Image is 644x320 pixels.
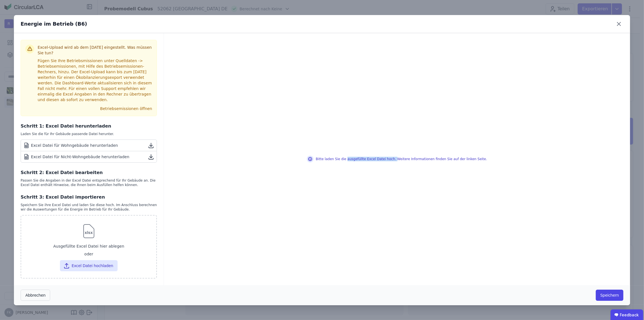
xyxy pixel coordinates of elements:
div: Speichern Sie ihre Excel Datei und laden Sie diese hoch. Im Anschluss berechnen wir die Auswertun... [21,203,157,212]
h3: Excel-Upload wird ab dem [DATE] eingestellt. Was müssen Sie tun? [38,45,152,58]
a: Excel Datei für Nicht-Wohngebäude herunterladen [21,151,157,162]
div: Bitte laden Sie die ausgefüllte Excel Datei hoch. Weitere Informationen finden Sie auf der linken... [307,156,487,162]
button: Excel Datei hochladen [60,260,118,271]
div: Laden Sie die für Ihr Gebäude passende Datei herunter. [21,132,157,136]
div: Schritt 1: Excel Datei herunterladen [21,123,157,130]
div: Schritt 2: Excel Datei bearbeiten [21,169,157,176]
div: Ausgefüllte Excel Datei hier ablegen [26,241,152,251]
div: oder [26,251,152,258]
a: Excel Datei für Wohngebäude herunterladen [21,140,157,151]
img: svg%3e [80,222,98,240]
button: Betriebsemissionen öffnen [98,104,154,113]
div: Energie im Betrieb (B6) [21,20,87,28]
div: Excel Datei für Wohngebäude herunterladen [23,142,118,149]
div: Schritt 3: Excel Datei importieren [21,194,157,201]
div: Passen Sie die Angaben in der Excel Datei entsprechend für Ihr Gebäude an. Die Excel Datei enthäl... [21,178,157,187]
button: Abbrechen [21,290,50,301]
div: Fügen Sie Ihre Betriebsmissionen unter Quelldaten -> Betriebsemissionen, mit Hilfe des Betriebsem... [38,58,152,105]
button: Speichern [596,290,623,301]
div: Excel Datei für Nicht-Wohngebäude herunterladen [23,153,129,160]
